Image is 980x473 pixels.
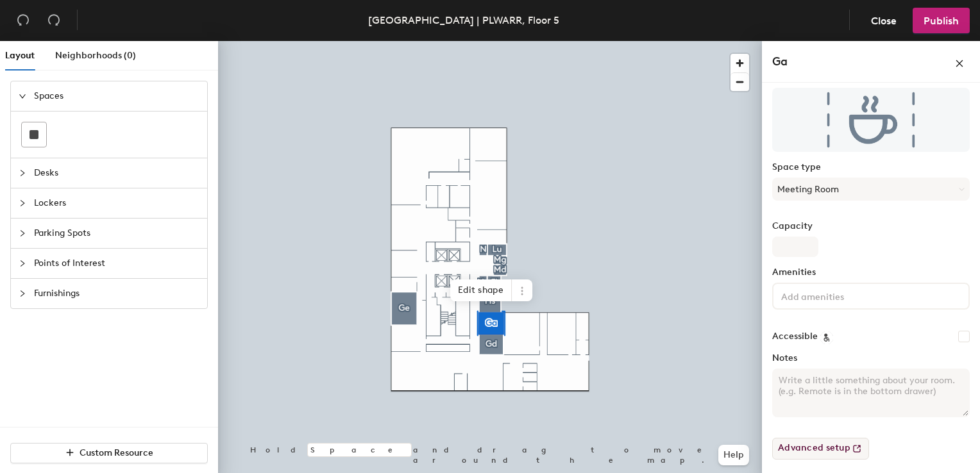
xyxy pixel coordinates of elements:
label: Space type [772,162,970,172]
span: Close [871,15,897,27]
label: Amenities [772,267,970,278]
span: Spaces [34,81,199,111]
span: collapsed [19,199,26,207]
span: Parking Spots [34,219,199,248]
span: collapsed [19,260,26,267]
label: Capacity [772,221,970,231]
label: Accessible [772,331,818,342]
span: collapsed [19,290,26,297]
span: Publish [924,15,959,27]
img: The space named Ga [772,88,970,152]
span: Neighborhoods (0) [55,50,136,61]
button: Redo (⌘ + ⇧ + Z) [41,8,67,33]
div: [GEOGRAPHIC_DATA] | PLWARR, Floor 5 [368,12,559,28]
button: Close [860,8,908,33]
button: Undo (⌘ + Z) [10,8,36,33]
span: close [955,59,964,68]
button: Advanced setup [772,438,869,460]
button: Custom Resource [10,443,208,463]
button: Meeting Room [772,178,970,201]
span: Edit shape [450,279,512,301]
span: Points of Interest [34,249,199,278]
span: expanded [19,92,26,100]
span: collapsed [19,169,26,177]
span: Layout [5,50,35,61]
span: Custom Resource [80,447,153,458]
input: Add amenities [779,288,894,303]
span: collapsed [19,229,26,237]
h4: Ga [772,53,788,70]
span: Lockers [34,188,199,218]
label: Notes [772,353,970,363]
button: Help [718,445,749,465]
span: Desks [34,158,199,188]
span: Furnishings [34,279,199,308]
button: Publish [913,8,970,33]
